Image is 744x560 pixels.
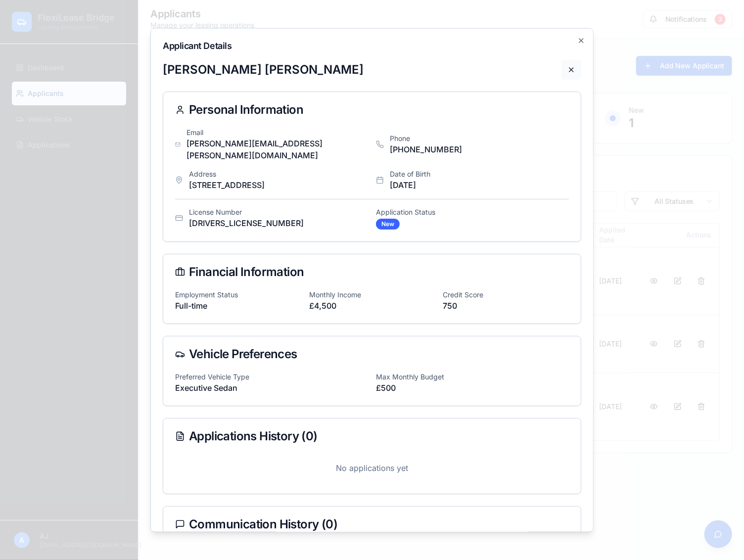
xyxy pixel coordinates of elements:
[189,217,304,229] p: [DRIVERS_LICENSE_NUMBER]
[390,179,430,190] p: [DATE]
[175,454,569,481] p: No applications yet
[376,207,435,217] p: Application Status
[175,289,301,299] p: Employment Status
[175,299,301,311] p: Full-time
[376,218,400,229] div: New
[163,62,364,77] h2: [PERSON_NAME] [PERSON_NAME]
[309,299,435,311] p: £4,500
[189,169,265,179] p: Address
[376,381,569,393] p: £500
[390,143,462,155] p: [PHONE_NUMBER]
[175,518,569,530] div: Communication History ( 0 )
[163,41,581,52] h2: Applicant Details
[376,372,569,381] p: Max Monthly Budget
[189,179,265,190] p: [STREET_ADDRESS]
[309,289,435,299] p: Monthly Income
[443,289,569,299] p: Credit Score
[175,266,569,278] div: Financial Information
[186,127,368,137] p: Email
[175,103,569,115] div: Personal Information
[175,348,569,360] div: Vehicle Preferences
[175,372,368,381] p: Preferred Vehicle Type
[390,133,462,143] p: Phone
[443,299,569,311] p: 750
[390,169,430,179] p: Date of Birth
[175,381,368,393] p: Executive Sedan
[189,207,304,217] p: License Number
[186,137,368,161] p: [PERSON_NAME][EMAIL_ADDRESS][PERSON_NAME][DOMAIN_NAME]
[175,430,569,442] div: Applications History ( 0 )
